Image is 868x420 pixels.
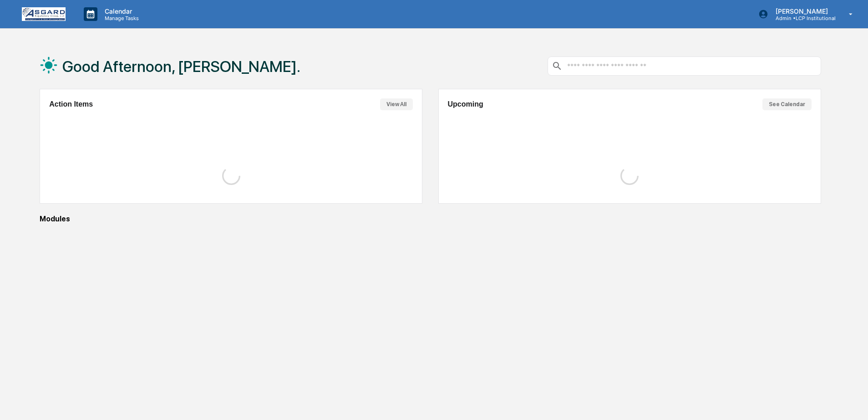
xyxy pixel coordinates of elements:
[97,7,143,15] p: Calendar
[40,215,821,223] div: Modules
[49,100,93,108] h2: Action Items
[448,100,483,108] h2: Upcoming
[768,15,836,21] p: Admin • LCP Institutional
[380,98,413,110] button: View All
[768,7,836,15] p: [PERSON_NAME]
[22,7,66,21] img: logo
[97,15,143,21] p: Manage Tasks
[62,57,300,76] h1: Good Afternoon, [PERSON_NAME].
[762,98,812,110] button: See Calendar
